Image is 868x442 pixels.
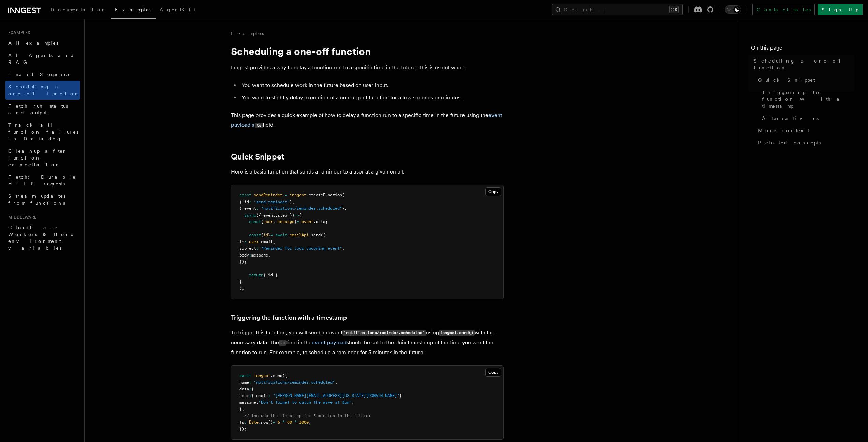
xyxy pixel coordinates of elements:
[335,380,337,385] span: ,
[111,2,156,19] a: Examples
[249,273,263,277] span: return
[255,123,263,128] code: ts
[485,187,501,196] button: Copy
[751,55,854,74] a: Scheduling a one-off function
[256,246,259,251] span: :
[249,233,261,237] span: const
[755,137,854,149] a: Related concepts
[285,193,287,197] span: =
[313,219,328,224] span: .data;
[239,239,244,244] span: to
[8,174,76,187] span: Fetch: Durable HTTP requests
[758,139,821,146] span: Related concepts
[5,119,80,145] a: Track all function failures in Datadog
[160,7,196,12] span: AgentKit
[244,420,247,425] span: :
[263,233,268,237] span: id
[5,68,80,81] a: Email Sequence
[244,213,256,218] span: async
[8,72,71,77] span: Email Sequence
[242,406,244,411] span: ,
[249,393,251,398] span: :
[5,100,80,119] a: Fetch run status and output
[239,199,249,204] span: { id
[239,406,242,411] span: }
[5,49,80,68] a: AI Agents and RAG
[297,219,299,224] span: =
[755,74,854,86] a: Quick Snippet
[273,420,275,425] span: +
[270,233,273,237] span: =
[251,393,268,398] span: { email
[231,45,504,57] h1: Scheduling a one-off function
[5,81,80,100] a: Scheduling a one-off function
[251,253,268,258] span: message
[755,124,854,137] a: More context
[299,213,301,218] span: {
[751,44,854,55] h4: On this page
[725,5,741,14] button: Toggle dark mode
[256,213,275,218] span: ({ event
[239,206,256,211] span: { event
[273,393,399,398] span: "[PERSON_NAME][EMAIL_ADDRESS][US_STATE][DOMAIN_NAME]"
[818,4,863,15] a: Sign Up
[231,30,264,37] a: Examples
[294,213,299,218] span: =>
[287,420,292,425] span: 60
[279,340,286,346] code: ts
[321,233,325,237] span: ({
[8,148,67,167] span: Cleanup after function cancellation
[239,373,251,378] span: await
[254,193,282,197] span: sendReminder
[8,103,68,115] span: Fetch run status and output
[399,393,402,398] span: }
[5,221,80,254] a: Cloudflare Workers & Hono environment variables
[254,373,270,378] span: inngest
[115,7,151,12] span: Examples
[231,63,504,72] p: Inngest provides a way to delay a function run to a specific time in the future. This is useful w...
[268,420,273,425] span: ()
[50,7,107,12] span: Documentation
[752,4,815,15] a: Contact sales
[299,420,309,425] span: 1000
[231,111,504,130] p: This page provides a quick example of how to delay a function run to a specific time in the futur...
[251,387,254,391] span: {
[261,233,263,237] span: {
[759,112,854,124] a: Alternatives
[249,387,251,391] span: :
[342,193,344,197] span: (
[5,30,30,36] span: Examples
[762,89,854,109] span: Triggering the function with a timestamp
[239,393,249,398] span: user
[754,57,854,71] span: Scheduling a one-off function
[344,206,347,211] span: ,
[292,199,294,204] span: ,
[8,193,65,206] span: Stream updates from functions
[239,387,249,391] span: data
[278,213,294,218] span: step })
[290,233,309,237] span: emailApi
[268,253,270,258] span: ,
[240,93,504,102] li: You want to slightly delay execution of a non-urgent function for a few seconds or minutes.
[439,330,475,336] code: inngest.send()
[254,380,335,385] span: "notifications/reminder.scheduled"
[282,373,287,378] span: ({
[552,4,683,15] button: Search...⌘K
[270,373,282,378] span: .send
[261,206,342,211] span: "notifications/reminder.scheduled"
[8,53,75,65] span: AI Agents and RAG
[239,253,249,258] span: body
[5,171,80,190] a: Fetch: Durable HTTP requests
[231,313,347,322] a: Triggering the function with a timestamp
[239,400,259,405] span: message:
[762,115,819,122] span: Alternatives
[239,246,256,251] span: subject
[239,193,251,197] span: const
[263,219,273,224] span: user
[239,286,244,291] span: );
[239,259,247,264] span: });
[669,6,679,13] kbd: ⌘K
[8,122,78,141] span: Track all function failures in Datadog
[249,380,251,385] span: :
[275,213,278,218] span: ,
